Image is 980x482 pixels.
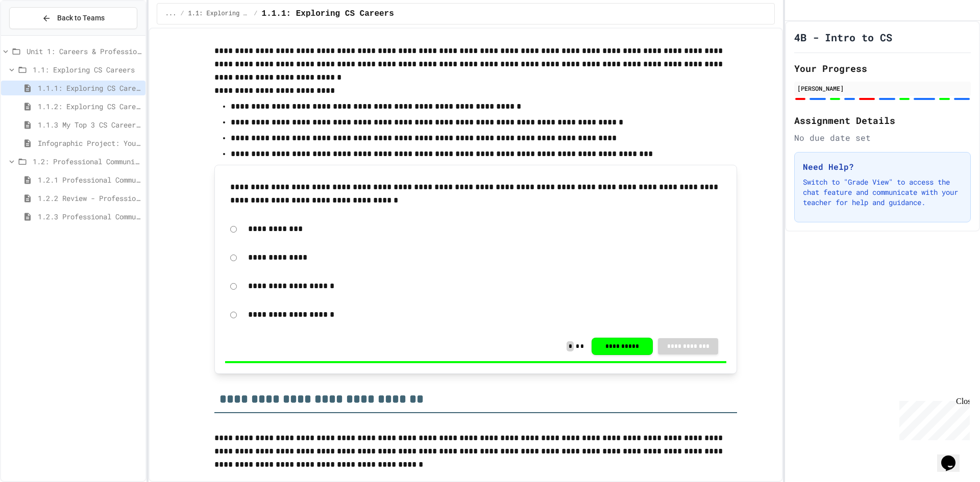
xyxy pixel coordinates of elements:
[38,119,141,130] span: 1.1.3 My Top 3 CS Careers!
[254,10,257,18] span: /
[803,177,962,208] p: Switch to "Grade View" to access the chat feature and communicate with your teacher for help and ...
[794,30,892,44] h1: 4B - Intro to CS
[38,138,141,148] span: Infographic Project: Your favorite CS
[38,101,141,112] span: 1.1.2: Exploring CS Careers - Review
[33,156,141,167] span: 1.2: Professional Communication
[38,174,141,185] span: 1.2.1 Professional Communication
[38,83,141,93] span: 1.1.1: Exploring CS Careers
[38,193,141,204] span: 1.2.2 Review - Professional Communication
[33,64,141,75] span: 1.1: Exploring CS Careers
[794,113,971,128] h2: Assignment Details
[180,10,184,18] span: /
[803,161,962,173] h3: Need Help?
[937,441,970,472] iframe: chat widget
[4,4,70,65] div: Chat with us now!Close
[57,13,105,23] span: Back to Teams
[165,10,177,18] span: ...
[188,10,250,18] span: 1.1: Exploring CS Careers
[794,132,971,144] div: No due date set
[895,397,970,440] iframe: chat widget
[797,84,968,93] div: [PERSON_NAME]
[27,46,141,57] span: Unit 1: Careers & Professionalism
[9,7,137,29] button: Back to Teams
[794,61,971,75] h2: Your Progress
[38,211,141,222] span: 1.2.3 Professional Communication Challenge
[262,8,394,20] span: 1.1.1: Exploring CS Careers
